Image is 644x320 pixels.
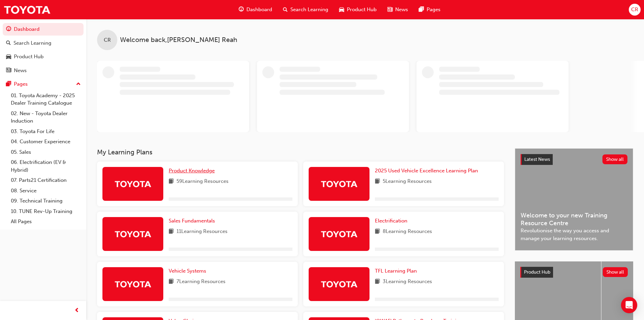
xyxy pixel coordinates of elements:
[375,228,380,236] span: book-icon
[169,177,174,186] span: book-icon
[114,228,151,240] img: Trak
[169,167,217,175] a: Product Knowledge
[320,228,358,240] img: Trak
[520,267,628,278] a: Product HubShow all
[375,167,481,175] a: 2025 Used Vehicle Excellence Learning Plan
[375,217,410,225] a: Electrification
[524,156,550,162] span: Latest News
[3,78,84,90] button: Pages
[383,177,432,186] span: 5 Learning Resources
[8,126,84,137] a: 03. Toyota For Life
[375,268,417,274] span: TFL Learning Plan
[14,39,51,47] div: Search Learning
[524,269,550,275] span: Product Hub
[515,148,633,251] a: Latest NewsShow allWelcome to your new Training Resource CentreRevolutionise the way you access a...
[76,80,81,89] span: up-icon
[8,216,84,227] a: All Pages
[8,206,84,217] a: 10. TUNE Rev-Up Training
[290,6,328,14] span: Search Learning
[602,154,628,164] button: Show all
[621,297,637,313] div: Open Intercom Messenger
[382,3,413,17] a: news-iconNews
[169,278,174,286] span: book-icon
[278,3,334,17] a: search-iconSearch Learning
[246,6,272,14] span: Dashboard
[6,26,11,33] span: guage-icon
[6,81,11,87] span: pages-icon
[8,108,84,126] a: 02. New - Toyota Dealer Induction
[320,178,358,190] img: Trak
[176,228,228,236] span: 11 Learning Resources
[114,278,151,290] img: Trak
[74,306,79,315] span: prev-icon
[419,5,424,14] span: pages-icon
[375,278,380,286] span: book-icon
[104,36,111,44] span: CR
[8,136,84,147] a: 04. Customer Experience
[3,50,84,63] a: Product Hub
[14,53,44,61] div: Product Hub
[6,54,11,60] span: car-icon
[427,6,440,14] span: Pages
[3,23,84,36] a: Dashboard
[383,278,432,286] span: 3 Learning Resources
[387,5,392,14] span: news-icon
[283,5,288,14] span: search-icon
[8,147,84,157] a: 05. Sales
[14,67,27,74] div: News
[383,228,432,236] span: 8 Learning Resources
[3,37,84,49] a: Search Learning
[375,168,478,174] span: 2025 Used Vehicle Excellence Learning Plan
[169,168,215,174] span: Product Knowledge
[97,148,504,156] h3: My Learning Plans
[120,36,237,44] span: Welcome back , [PERSON_NAME] Reah
[521,227,627,242] span: Revolutionise the way you access and manage your learning resources.
[6,40,11,46] span: search-icon
[6,68,11,74] span: news-icon
[169,228,174,236] span: book-icon
[521,154,627,165] a: Latest NewsShow all
[3,22,84,78] button: DashboardSearch LearningProduct HubNews
[631,6,638,14] span: CR
[339,5,344,14] span: car-icon
[239,5,244,14] span: guage-icon
[521,212,627,227] span: Welcome to your new Training Resource Centre
[395,6,408,14] span: News
[8,186,84,196] a: 08. Service
[176,177,229,186] span: 59 Learning Resources
[8,90,84,108] a: 01. Toyota Academy - 2025 Dealer Training Catalogue
[8,196,84,206] a: 09. Technical Training
[176,278,225,286] span: 7 Learning Resources
[347,6,377,14] span: Product Hub
[375,267,420,275] a: TFL Learning Plan
[413,3,446,17] a: pages-iconPages
[14,80,28,88] div: Pages
[375,218,407,224] span: Electrification
[169,268,206,274] span: Vehicle Systems
[320,278,358,290] img: Trak
[233,3,278,17] a: guage-iconDashboard
[8,175,84,186] a: 07. Parts21 Certification
[3,2,51,17] img: Trak
[603,267,628,277] button: Show all
[114,178,151,190] img: Trak
[375,177,380,186] span: book-icon
[3,64,84,77] a: News
[8,157,84,175] a: 06. Electrification (EV & Hybrid)
[169,267,209,275] a: Vehicle Systems
[169,218,215,224] span: Sales Fundamentals
[629,4,641,16] button: CR
[334,3,382,17] a: car-iconProduct Hub
[169,217,218,225] a: Sales Fundamentals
